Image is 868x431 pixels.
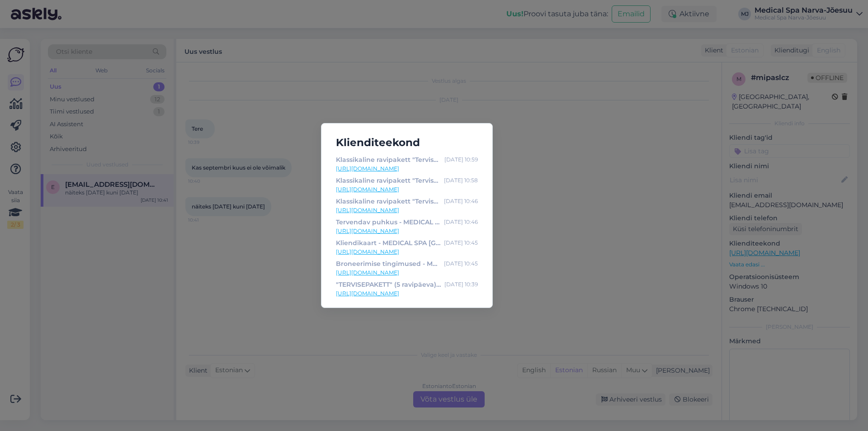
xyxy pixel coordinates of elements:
[336,185,478,194] a: [URL][DOMAIN_NAME]
[444,259,478,269] div: [DATE] 10:45
[336,227,478,235] a: [URL][DOMAIN_NAME]
[336,238,440,248] div: Kliendikaart - MEDICAL SPA [GEOGRAPHIC_DATA]
[444,279,478,289] div: [DATE] 10:39
[336,217,440,227] div: Tervendav puhkus - MEDICAL SPA [GEOGRAPHIC_DATA]
[444,238,478,248] div: [DATE] 10:45
[336,196,440,206] div: Klassikaline ravipakett "Tervisele JAH!" (broneerimine alates 4 ravipäevast) - MEDICAL SPA [GEOGR...
[329,134,485,151] h5: Klienditeekond
[336,165,478,173] a: [URL][DOMAIN_NAME]
[336,248,478,256] a: [URL][DOMAIN_NAME]
[444,155,478,165] div: [DATE] 10:59
[336,175,440,185] div: Klassikaline ravipakett "Tervisele JAH!" (broneerimine alates 4 ravipäevast) - MEDICAL SPA [GEOGR...
[336,206,478,214] a: [URL][DOMAIN_NAME]
[336,155,441,165] div: Klassikaline ravipakett "Tervisele JAH!" (broneerimine alates 4 ravipäevast) - MEDICAL SPA [GEOGR...
[336,289,478,298] a: [URL][DOMAIN_NAME]
[444,217,478,227] div: [DATE] 10:46
[336,279,441,289] div: "TERVISEPAKETT" (5 ravipäeva) - Parim pakkumine pensionäridele! - MEDICAL SPA [GEOGRAPHIC_DATA]
[336,269,478,277] a: [URL][DOMAIN_NAME]
[444,196,478,206] div: [DATE] 10:46
[336,259,440,269] div: Broneerimise tingimused - MEDICAL SPA [GEOGRAPHIC_DATA]
[444,175,478,185] div: [DATE] 10:58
